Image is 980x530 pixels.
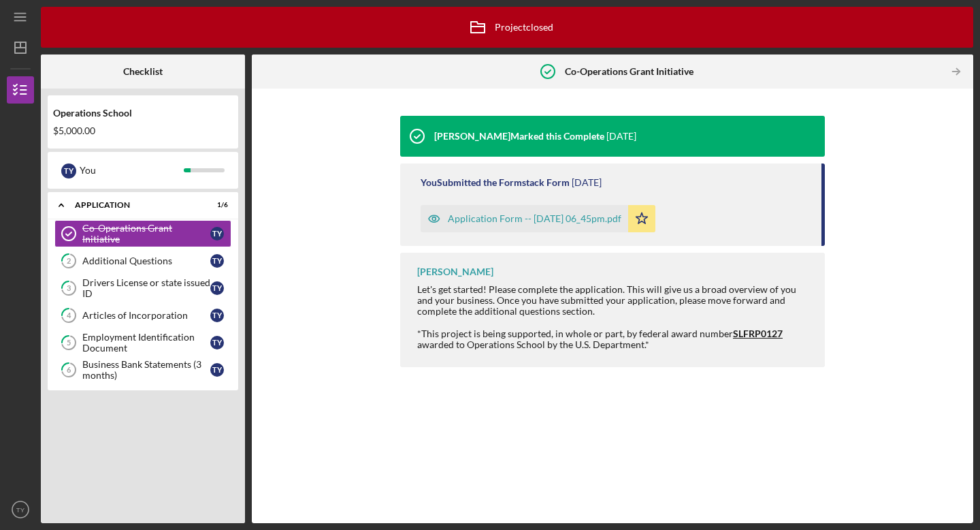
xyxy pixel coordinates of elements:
[53,125,233,136] div: $5,000.00
[417,328,811,350] div: *This project is being supported, in whole or part, by federal award number awarded to Operations...
[67,339,71,347] tspan: 5
[203,201,228,209] div: 1 / 6
[82,255,210,266] div: Additional Questions
[75,201,194,209] div: Application
[210,281,224,295] div: T Y
[16,506,25,514] text: TY
[434,131,604,142] div: [PERSON_NAME] Marked this Complete
[82,332,210,354] div: Employment Identification Document
[61,163,76,178] div: T Y
[210,254,224,268] div: T Y
[67,284,71,293] tspan: 3
[210,227,224,240] div: T Y
[82,223,210,245] div: Co-Operations Grant Initiative
[417,284,811,317] div: Let's get started! Please complete the application. This will give us a broad overview of you and...
[67,366,71,375] tspan: 6
[54,302,231,329] a: 4Articles of IncorporationTY
[606,131,636,142] time: 2024-10-07 17:52
[80,159,184,182] div: You
[572,177,602,188] time: 2024-10-01 22:45
[67,311,71,320] tspan: 4
[54,247,231,275] a: 2Additional QuestionsTY
[421,205,655,232] button: Application Form -- [DATE] 06_45pm.pdf
[54,275,231,302] a: 3Drivers License or state issued IDTY
[733,328,783,339] span: SLFRP0127
[82,277,210,299] div: Drivers License or state issued ID
[210,363,224,377] div: T Y
[82,310,210,321] div: Articles of Incorporation
[53,108,233,119] div: Operations School
[54,220,231,247] a: Co-Operations Grant InitiativeTY
[210,309,224,322] div: T Y
[54,329,231,356] a: 5Employment Identification DocumentTY
[82,359,210,381] div: Business Bank Statements (3 months)
[461,10,553,44] div: Project closed
[448,213,621,224] div: Application Form -- [DATE] 06_45pm.pdf
[67,257,71,266] tspan: 2
[54,356,231,384] a: 6Business Bank Statements (3 months)TY
[210,336,224,349] div: T Y
[421,177,570,188] div: You Submitted the Formstack Form
[7,496,34,523] button: TY
[565,66,693,77] b: Co-Operations Grant Initiative
[417,266,493,277] div: [PERSON_NAME]
[123,66,163,77] b: Checklist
